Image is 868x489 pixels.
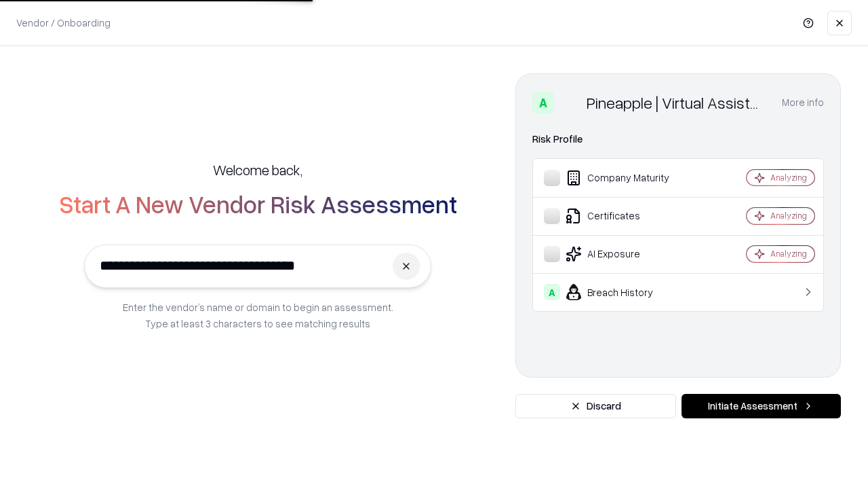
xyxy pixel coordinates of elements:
[544,208,706,224] div: Certificates
[515,394,676,418] button: Discard
[770,210,807,221] div: Analyzing
[123,299,393,331] p: Enter the vendor’s name or domain to begin an assessment. Type at least 3 characters to see match...
[770,172,807,183] div: Analyzing
[544,284,560,300] div: A
[16,16,111,30] p: Vendor / Onboarding
[532,92,554,113] div: A
[59,190,457,217] h2: Start A New Vendor Risk Assessment
[544,284,706,300] div: Breach History
[544,170,706,186] div: Company Maturity
[213,160,302,179] h5: Welcome back,
[682,394,841,418] button: Initiate Assessment
[587,92,766,113] div: Pineapple | Virtual Assistant Agency
[770,248,807,259] div: Analyzing
[544,246,706,262] div: AI Exposure
[782,90,824,115] button: More info
[532,131,824,147] div: Risk Profile
[559,92,581,113] img: Pineapple | Virtual Assistant Agency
